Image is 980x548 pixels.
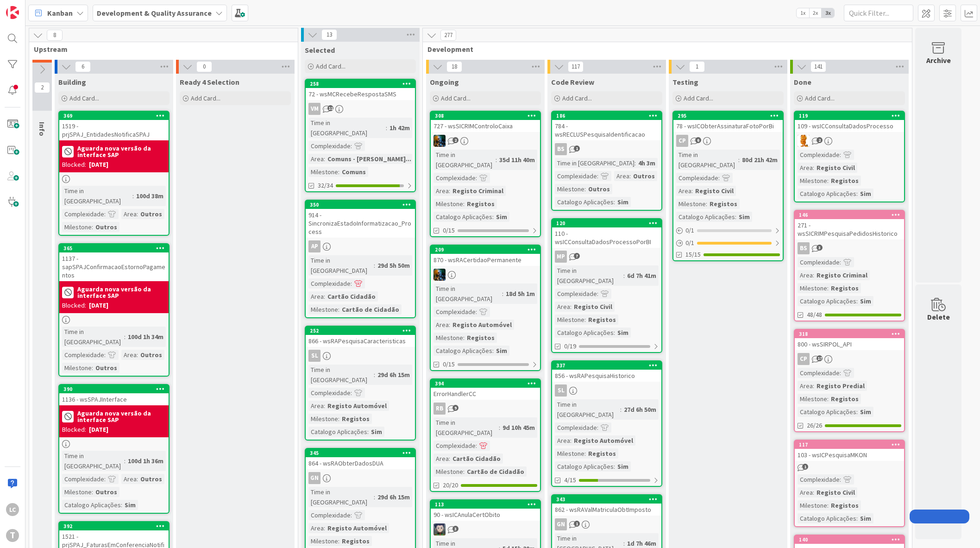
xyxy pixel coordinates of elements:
div: Catalogo Aplicações [433,212,492,222]
span: : [813,163,814,173]
div: Time in [GEOGRAPHIC_DATA] [555,158,634,168]
a: 318800 - wsSIRPOL_APICPComplexidade:Area:Registo PredialMilestone:RegistosCatalogo Aplicações:Sim... [794,329,905,432]
div: Registos [586,315,618,325]
div: Area [308,154,324,164]
div: 186784 - wsRECLUSPesquisaIdentificacao [552,112,661,140]
img: Visit kanbanzone.com [6,6,19,19]
div: Time in [GEOGRAPHIC_DATA] [308,118,386,138]
div: Sim [858,407,873,417]
div: 4h 3m [636,158,658,168]
span: Add Card... [805,94,835,102]
input: Quick Filter... [844,5,913,21]
a: 186784 - wsRECLUSPesquisaIdentificacaoBSTime in [GEOGRAPHIC_DATA]:4h 3mComplexidade:Area:OutrosMi... [551,111,662,211]
div: 29d 5h 50m [375,260,412,271]
span: : [463,333,465,343]
div: 394ErrorHandlerCC [431,379,540,400]
span: : [706,199,707,209]
div: 209870 - wsRACertidaoPermanente [431,246,540,266]
div: 120110 - wsICConsultaDadosProcessoPorBI [552,219,661,248]
div: CP [795,353,904,365]
div: 120 [552,219,661,227]
div: Registo Civil [572,302,615,312]
div: Registos [829,394,861,404]
div: AP [308,240,320,252]
div: Area [798,381,813,391]
div: 186 [556,113,661,119]
div: 119 [795,112,904,120]
span: : [92,363,93,373]
div: 337 [552,361,661,370]
div: Complexidade [308,388,351,398]
div: Comuns [339,167,368,177]
div: Complexidade [555,171,597,181]
div: 252 [306,327,415,335]
div: Registo Predial [814,381,867,391]
span: : [351,278,352,289]
div: 80d 21h 42m [740,155,780,165]
span: 7 [574,253,580,259]
div: [DATE] [89,160,108,170]
a: 394ErrorHandlerCCRBTime in [GEOGRAPHIC_DATA]:9d 10h 45mComplexidade:Area:Cartão CidadãoMilestone:... [430,378,541,492]
div: Area [614,171,629,181]
span: 48/48 [807,310,822,320]
span: : [597,171,598,181]
div: 252866 - wsRAPesquisaCaracteristicas [306,327,415,347]
div: 784 - wsRECLUSPesquisaIdentificacao [552,120,661,140]
div: Complexidade [62,209,104,219]
span: : [324,154,325,164]
div: Area [121,350,137,360]
span: : [449,320,450,330]
div: 394 [431,379,540,388]
a: 3901136 - wsSPAJInterfaceAguarda nova versão da interface SAPBlocked:[DATE]Time in [GEOGRAPHIC_DA... [58,384,170,514]
div: Time in [GEOGRAPHIC_DATA] [555,265,623,286]
div: 35d 11h 40m [497,155,537,165]
div: Milestone [62,363,92,373]
div: Catalogo Aplicações [676,212,735,222]
div: 394 [435,380,540,387]
span: : [449,186,450,196]
span: : [584,315,586,325]
div: 6d 7h 41m [625,271,659,281]
div: BS [795,242,904,254]
div: Registo Civil [814,163,857,173]
div: BS [552,143,661,155]
a: 308727 - wsSICRIMControloCaixaJCTime in [GEOGRAPHIC_DATA]:35d 11h 40mComplexidade:Area:Registo Cr... [430,111,541,237]
div: Time in [GEOGRAPHIC_DATA] [676,150,738,170]
div: 186 [552,112,661,120]
div: Complexidade [308,278,351,289]
span: : [614,197,615,207]
span: : [856,189,858,199]
div: 100d 1h 34m [126,332,166,342]
div: Milestone [62,222,92,232]
div: Registos [465,199,497,209]
span: Add Card... [191,94,220,102]
div: Sim [615,197,631,207]
div: 120 [556,220,661,227]
span: : [324,291,325,302]
div: 209 [435,246,540,253]
div: Registo Automóvel [450,320,514,330]
span: : [840,257,841,267]
span: : [496,155,497,165]
span: : [570,302,572,312]
div: SL [552,384,661,397]
div: Registo Criminal [814,270,870,280]
div: BS [798,242,810,254]
div: 258 [306,80,415,88]
span: : [813,381,814,391]
div: Sim [858,189,873,199]
div: 29578 - wsICObterAssinaturaFotoPorBi [673,112,783,132]
div: Time in [GEOGRAPHIC_DATA] [555,399,620,420]
div: 146 [799,212,904,218]
span: 0/19 [564,341,576,351]
div: Milestone [555,315,584,325]
div: 318 [795,330,904,338]
div: 295 [678,113,783,119]
div: Milestone [308,167,338,177]
div: 3901136 - wsSPAJInterface [59,385,169,405]
span: : [623,271,625,281]
div: Registos [829,176,861,186]
div: Milestone [798,176,827,186]
div: Milestone [308,304,338,315]
span: Kanban [47,7,73,19]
